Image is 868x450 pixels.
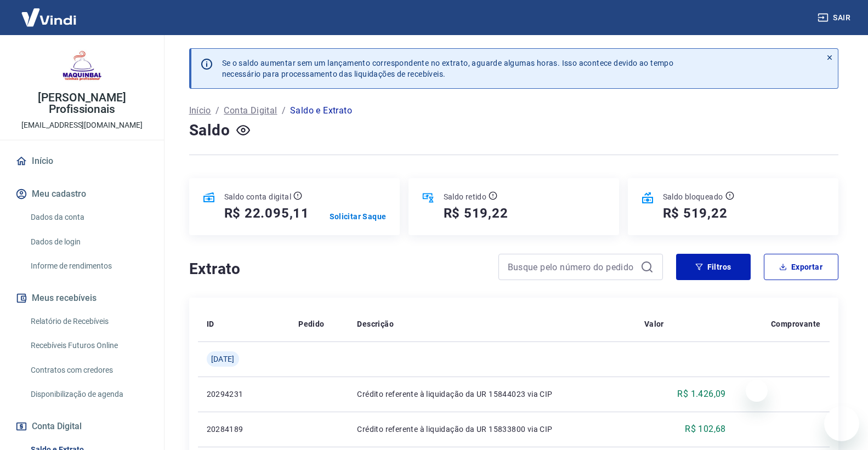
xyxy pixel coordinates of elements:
iframe: Botão para abrir a janela de mensagens [824,406,859,441]
a: Relatório de Recebíveis [26,310,151,333]
a: Contratos com credores [26,359,151,381]
p: / [215,104,219,117]
h5: R$ 22.095,11 [224,204,310,222]
p: [EMAIL_ADDRESS][DOMAIN_NAME] [21,119,143,131]
p: Se o saldo aumentar sem um lançamento correspondente no extrato, aguarde algumas horas. Isso acon... [222,58,674,79]
p: [PERSON_NAME] Profissionais [9,92,155,115]
p: Saldo conta digital [224,191,292,202]
p: Comprovante [771,318,820,329]
p: Valor [644,318,664,329]
p: Saldo retido [444,191,487,202]
button: Conta Digital [13,414,151,438]
a: Conta Digital [224,104,277,117]
button: Filtros [676,254,751,280]
img: f6ce95d3-a6ad-4fb1-9c65-5e03a0ce469e.jpeg [60,44,104,88]
h5: R$ 519,22 [663,204,728,222]
p: Saldo e Extrato [290,104,352,117]
a: Dados da conta [26,206,151,229]
h4: Extrato [189,258,485,280]
p: Saldo bloqueado [663,191,723,202]
input: Busque pelo número do pedido [508,259,636,275]
p: / [282,104,286,117]
h4: Saldo [189,119,230,141]
button: Sair [815,8,855,28]
p: Crédito referente à liquidação da UR 15833800 via CIP [357,424,627,435]
a: Início [189,104,211,117]
img: Vindi [13,1,84,34]
p: Crédito referente à liquidação da UR 15844023 via CIP [357,389,627,400]
a: Informe de rendimentos [26,255,151,277]
p: 20294231 [207,389,281,400]
span: [DATE] [211,354,235,364]
button: Exportar [764,254,838,280]
iframe: Fechar mensagem [746,380,768,402]
p: Descrição [357,318,394,329]
p: R$ 102,68 [685,423,726,436]
button: Meu cadastro [13,182,151,206]
a: Recebíveis Futuros Online [26,334,151,357]
a: Dados de login [26,231,151,253]
p: Pedido [298,318,324,329]
a: Disponibilização de agenda [26,383,151,406]
p: R$ 1.426,09 [677,388,725,401]
h5: R$ 519,22 [444,204,508,222]
button: Meus recebíveis [13,286,151,310]
p: 20284189 [207,424,281,435]
a: Início [13,149,151,173]
p: ID [207,318,214,329]
a: Solicitar Saque [330,211,387,222]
